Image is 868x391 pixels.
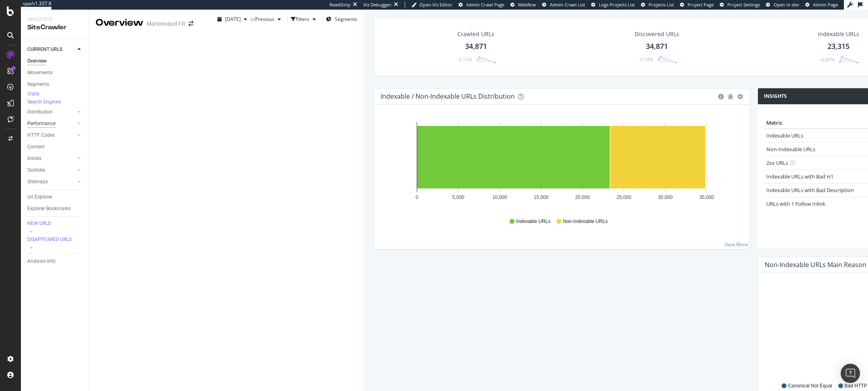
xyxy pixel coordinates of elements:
[27,90,47,98] a: Visits
[296,16,309,22] div: Filters
[27,220,83,228] a: NEW URLS
[255,16,274,22] span: Previous
[27,143,83,151] a: Content
[737,94,743,99] div: gear
[291,13,319,26] button: Filters
[326,13,357,26] button: Segments
[214,13,250,26] button: [DATE]
[841,364,860,383] div: Open Intercom Messenger
[492,194,507,200] text: 10,000
[27,154,75,163] a: Inlinks
[563,218,608,225] span: Non-Indexable URLs
[27,220,51,227] div: NEW URLS
[766,2,799,8] a: Open in dev
[27,143,45,151] div: Content
[225,16,241,22] span: 2025 Aug. 22nd
[728,94,733,99] div: bug
[766,132,803,139] a: Indexable URLs
[766,200,825,207] a: URLs with 1 Follow Inlink
[542,2,585,8] a: Admin Crawl List
[766,186,854,194] a: Indexable URLs with Bad Description
[411,2,452,8] a: Open Viz Editor
[420,2,452,8] span: Open Viz Editor
[27,193,83,201] a: Url Explorer
[27,257,55,265] div: Analysis Info
[27,45,62,54] div: CURRENT URLS
[727,2,760,8] span: Project Settings
[518,2,536,8] span: Webflow
[599,2,635,8] span: Logs Projects List
[147,20,185,28] div: Marionnaud FR
[550,2,585,8] span: Admin Crawl List
[465,41,487,52] div: 34,871
[255,13,284,26] button: Previous
[27,23,82,32] div: SiteCrawler
[381,92,515,100] div: Indexable / Non-Indexable URLs Distribution
[27,120,55,128] div: Performance
[27,57,83,65] a: Overview
[27,69,53,77] div: Movements
[27,98,69,106] a: Search Engines
[188,21,193,26] div: arrow-right-arrow-left
[813,2,838,8] span: Admin Page
[27,99,61,105] div: Search Engines
[720,2,760,8] a: Project Settings
[27,166,75,174] a: Outlinks
[680,2,714,8] a: Project Page
[516,218,550,225] span: Indexable URLs
[27,45,75,54] a: CURRENT URLS
[250,16,255,22] span: vs
[764,92,787,100] h4: Insights
[699,194,714,200] text: 35,000
[96,16,143,30] div: Overview
[27,205,83,213] a: Explorer Bookmarks
[27,236,83,244] a: DISAPPEARED URLS
[457,30,494,38] div: Crawled URLs
[27,257,83,265] a: Analysis Info
[27,91,39,97] div: Visits
[452,194,464,200] text: 5,000
[510,2,536,8] a: Webflow
[688,2,714,8] span: Project Page
[457,56,472,63] div: -3.13%
[658,194,673,200] text: 30,000
[27,108,53,116] div: Distribution
[646,41,668,52] div: 34,871
[27,120,75,128] a: Performance
[766,173,833,180] a: Indexable URLs with Bad H1
[27,154,41,163] div: Inlinks
[27,80,49,89] div: Segments
[335,16,357,22] span: Segments
[641,2,674,8] a: Projects List
[788,383,832,389] span: Canonical Not Equal
[459,2,504,8] a: Admin Crawl Page
[416,194,418,200] text: 0
[27,178,48,186] div: Sitemaps
[765,261,866,269] div: Non-Indexable URLs Main Reason
[27,193,52,201] div: Url Explorer
[466,2,504,8] span: Admin Crawl Page
[27,178,75,186] a: Sitemaps
[635,30,679,38] div: Discovered URLs
[766,146,815,153] a: Non-Indexable URLs
[27,80,83,89] a: Segments
[381,118,743,211] svg: A chart.
[330,2,351,8] div: ReadOnly:
[575,194,590,200] text: 20,000
[638,56,653,63] div: -3.14%
[27,131,75,140] a: HTTP Codes
[27,57,47,65] div: Overview
[616,194,631,200] text: 25,000
[805,2,838,8] a: Admin Page
[27,236,72,243] div: DISAPPEARED URLS
[649,2,674,8] span: Projects List
[27,166,45,174] div: Outlinks
[27,69,83,77] a: Movements
[774,2,799,8] span: Open in dev
[766,159,788,166] a: 2xx URLs
[725,241,748,248] a: View More
[827,41,850,52] div: 23,315
[534,194,549,200] text: 15,000
[718,94,724,99] div: circle-info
